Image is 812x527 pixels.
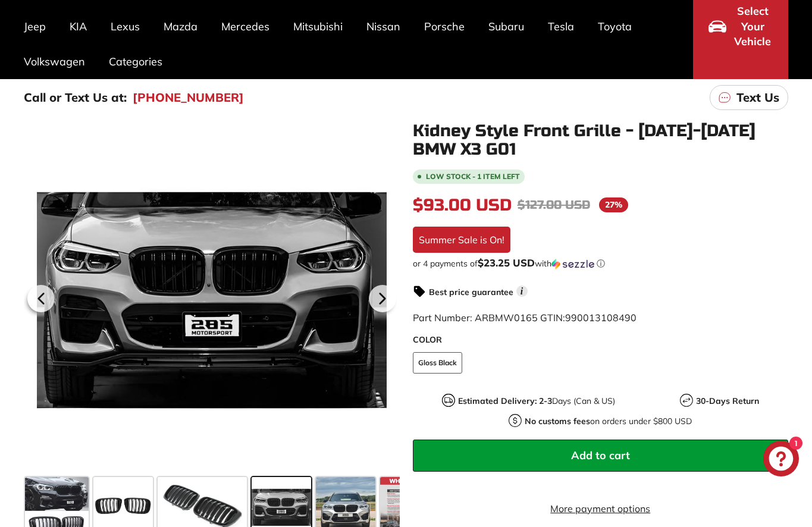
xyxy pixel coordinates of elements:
[412,9,476,44] a: Porsche
[458,396,552,406] strong: Estimated Delivery: 2-3
[518,197,590,212] span: $127.00 USD
[209,9,281,44] a: Mercedes
[760,441,802,479] inbox-online-store-chat: Shopify online store chat
[571,448,630,462] span: Add to cart
[413,312,637,324] span: Part Number: ARBMW0165 GTIN:
[536,9,586,44] a: Tesla
[736,89,779,106] p: Text Us
[413,501,789,516] a: More payment options
[525,415,692,428] p: on orders under $800 USD
[565,312,637,324] span: 990013108490
[426,173,520,180] span: Low stock - 1 item left
[413,440,789,472] button: Add to cart
[152,9,209,44] a: Mazda
[696,396,759,406] strong: 30-Days Return
[551,259,594,269] img: Sezzle
[429,287,513,297] strong: Best price guarantee
[12,44,97,79] a: Volkswagen
[413,258,789,269] div: or 4 payments of$23.25 USDwithSezzle Click to learn more about Sezzle
[586,9,644,44] a: Toyota
[458,395,615,407] p: Days (Can & US)
[99,9,152,44] a: Lexus
[24,89,127,106] p: Call or Text Us at:
[413,227,510,253] div: Summer Sale is On!
[516,286,528,297] span: i
[525,416,590,426] strong: No customs fees
[413,195,512,215] span: $93.00 USD
[413,122,789,159] h1: Kidney Style Front Grille - [DATE]-[DATE] BMW X3 G01
[58,9,99,44] a: KIA
[476,9,536,44] a: Subaru
[281,9,355,44] a: Mitsubishi
[478,256,535,269] span: $23.25 USD
[710,85,788,110] a: Text Us
[413,258,789,269] div: or 4 payments of with
[12,9,58,44] a: Jeep
[413,334,789,346] label: COLOR
[133,89,244,106] a: [PHONE_NUMBER]
[355,9,412,44] a: Nissan
[599,197,628,212] span: 27%
[97,44,174,79] a: Categories
[732,4,773,49] span: Select Your Vehicle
